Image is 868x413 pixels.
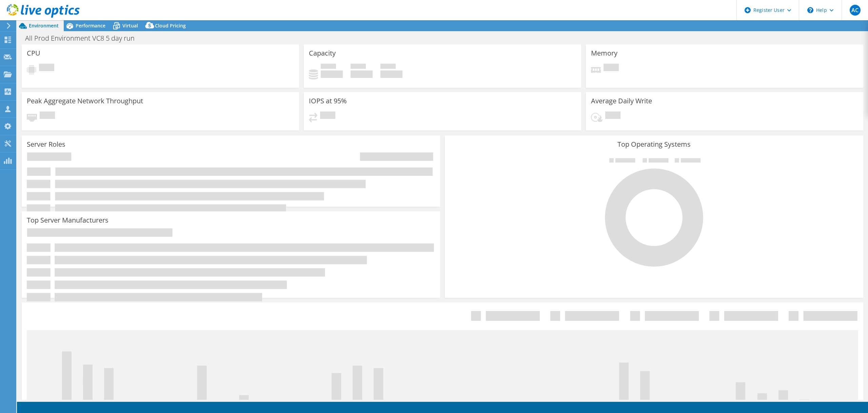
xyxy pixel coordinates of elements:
[807,7,813,13] svg: \n
[380,70,402,78] h4: 0 GiB
[29,22,59,29] span: Environment
[309,49,336,57] h3: Capacity
[850,5,861,16] span: AC
[591,49,617,57] h3: Memory
[450,141,858,148] h3: Top Operating Systems
[321,70,343,78] h4: 0 GiB
[27,49,40,57] h3: CPU
[27,141,65,148] h3: Server Roles
[122,22,138,29] span: Virtual
[27,216,108,224] h3: Top Server Manufacturers
[591,97,652,105] h3: Average Daily Write
[27,97,143,105] h3: Peak Aggregate Network Throughput
[351,64,366,70] span: Free
[321,64,336,70] span: Used
[604,64,619,73] span: Pending
[320,111,335,121] span: Pending
[351,70,373,78] h4: 0 GiB
[380,64,396,70] span: Total
[155,22,186,29] span: Cloud Pricing
[40,111,55,121] span: Pending
[309,97,347,105] h3: IOPS at 95%
[22,35,145,42] h1: All Prod Environment VC8 5 day run
[605,111,620,121] span: Pending
[39,64,54,73] span: Pending
[76,22,105,29] span: Performance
